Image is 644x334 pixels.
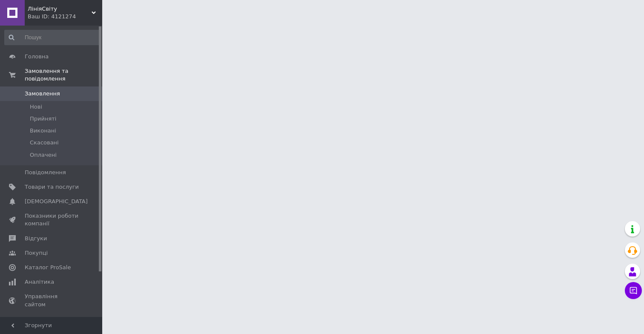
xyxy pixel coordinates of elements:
span: [DEMOGRAPHIC_DATA] [25,198,88,205]
span: Замовлення та повідомлення [25,67,102,83]
span: Повідомлення [25,169,66,176]
span: ЛініяСвіту [28,5,92,13]
button: Чат з покупцем [625,282,642,299]
span: Прийняті [30,115,56,123]
input: Пошук [4,30,101,45]
span: Виконані [30,127,56,135]
span: Товари та послуги [25,183,79,191]
div: Ваш ID: 4121274 [28,13,102,20]
span: Скасовані [30,139,59,147]
span: Нові [30,103,42,111]
span: Аналітика [25,278,54,286]
span: Покупці [25,249,48,257]
span: Каталог ProSale [25,264,71,271]
span: Головна [25,53,49,60]
span: Відгуки [25,235,47,242]
span: Замовлення [25,90,60,98]
span: Оплачені [30,151,57,159]
span: Гаманець компанії [25,315,79,331]
span: Управління сайтом [25,293,79,308]
span: Показники роботи компанії [25,212,79,227]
